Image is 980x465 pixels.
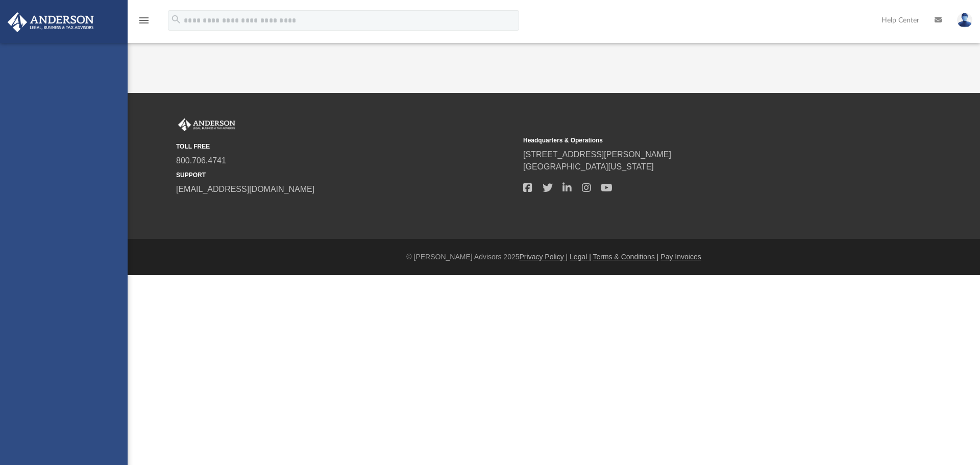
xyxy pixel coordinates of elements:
small: Headquarters & Operations [523,136,863,145]
img: Anderson Advisors Platinum Portal [176,118,237,132]
a: Privacy Policy | [520,253,568,261]
a: Terms & Conditions | [593,253,659,261]
div: © [PERSON_NAME] Advisors 2025 [128,252,980,262]
a: [GEOGRAPHIC_DATA][US_STATE] [523,162,654,171]
a: 800.706.4741 [176,156,226,165]
i: search [170,14,182,25]
a: [EMAIL_ADDRESS][DOMAIN_NAME] [176,185,314,193]
a: [STREET_ADDRESS][PERSON_NAME] [523,150,671,159]
img: User Pic [957,13,972,28]
i: menu [138,14,150,27]
a: Legal | [570,253,591,261]
a: menu [138,19,150,27]
small: SUPPORT [176,170,516,180]
small: TOLL FREE [176,142,516,151]
a: Pay Invoices [660,253,701,261]
img: Anderson Advisors Platinum Portal [5,12,97,32]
